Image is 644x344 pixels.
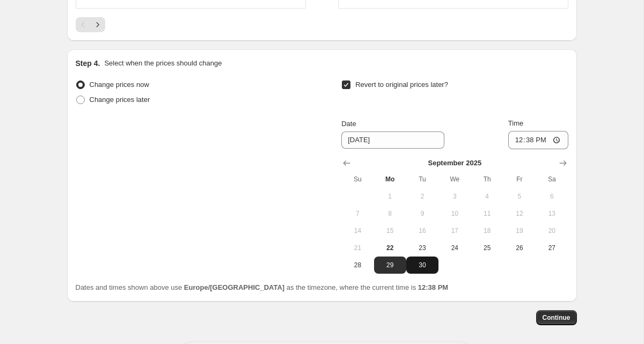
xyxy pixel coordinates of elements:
span: 8 [378,209,402,218]
span: 12 [508,209,531,218]
button: Tuesday September 9 2025 [406,205,438,222]
button: Thursday September 11 2025 [471,205,503,222]
span: Tu [411,175,434,184]
span: 18 [475,226,499,235]
th: Thursday [471,171,503,188]
span: 9 [411,209,434,218]
span: 4 [475,192,499,201]
span: 27 [540,244,563,252]
button: Thursday September 25 2025 [471,239,503,257]
span: Dates and times shown above use as the timezone, where the current time is [76,283,449,291]
span: 30 [411,261,434,269]
b: 12:38 PM [418,283,448,291]
span: 20 [540,226,563,235]
button: Saturday September 6 2025 [536,188,568,205]
span: 17 [443,226,466,235]
span: Revert to original prices later? [355,80,448,89]
span: 2 [411,192,434,201]
button: Monday September 8 2025 [374,205,406,222]
th: Sunday [341,171,374,188]
span: 28 [346,261,369,269]
span: 3 [443,192,466,201]
b: Europe/[GEOGRAPHIC_DATA] [184,283,284,291]
button: Sunday September 14 2025 [341,222,374,239]
span: 25 [475,244,499,252]
button: Show previous month, August 2025 [339,156,354,171]
button: Saturday September 27 2025 [536,239,568,257]
span: 15 [378,226,402,235]
span: 1 [378,192,402,201]
button: Wednesday September 3 2025 [438,188,471,205]
span: 24 [443,244,466,252]
button: Show next month, October 2025 [555,156,570,171]
span: 13 [540,209,563,218]
span: Date [341,120,356,128]
button: Monday September 15 2025 [374,222,406,239]
button: Tuesday September 23 2025 [406,239,438,257]
span: 7 [346,209,369,218]
span: Continue [543,313,570,322]
span: Th [475,175,499,184]
button: Monday September 1 2025 [374,188,406,205]
span: 5 [508,192,531,201]
span: 26 [508,244,531,252]
button: Friday September 5 2025 [503,188,536,205]
button: Sunday September 28 2025 [341,257,374,274]
button: Thursday September 18 2025 [471,222,503,239]
button: Today Monday September 22 2025 [374,239,406,257]
button: Monday September 29 2025 [374,257,406,274]
span: 10 [443,209,466,218]
th: Tuesday [406,171,438,188]
span: Change prices now [90,80,149,89]
button: Continue [536,310,577,325]
button: Tuesday September 2 2025 [406,188,438,205]
button: Wednesday September 24 2025 [438,239,471,257]
button: Saturday September 20 2025 [536,222,568,239]
span: We [443,175,466,184]
span: 14 [346,226,369,235]
span: 21 [346,244,369,252]
button: Tuesday September 30 2025 [406,257,438,274]
p: Select when the prices should change [104,58,222,69]
button: Wednesday September 17 2025 [438,222,471,239]
span: Fr [508,175,531,184]
span: 29 [378,261,402,269]
th: Monday [374,171,406,188]
span: 16 [411,226,434,235]
span: 6 [540,192,563,201]
button: Tuesday September 16 2025 [406,222,438,239]
h2: Step 4. [76,58,100,69]
span: Su [346,175,369,184]
th: Friday [503,171,536,188]
span: 19 [508,226,531,235]
input: 9/22/2025 [341,131,444,149]
span: Time [508,119,523,127]
button: Thursday September 4 2025 [471,188,503,205]
input: 12:00 [508,131,568,149]
button: Friday September 19 2025 [503,222,536,239]
span: 23 [411,244,434,252]
nav: Pagination [76,17,105,32]
span: 11 [475,209,499,218]
button: Sunday September 7 2025 [341,205,374,222]
span: 22 [378,244,402,252]
th: Wednesday [438,171,471,188]
span: Sa [540,175,563,184]
button: Wednesday September 10 2025 [438,205,471,222]
span: Mo [378,175,402,184]
button: Sunday September 21 2025 [341,239,374,257]
th: Saturday [536,171,568,188]
button: Next [90,17,105,32]
button: Saturday September 13 2025 [536,205,568,222]
button: Friday September 26 2025 [503,239,536,257]
span: Change prices later [90,96,150,104]
button: Friday September 12 2025 [503,205,536,222]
